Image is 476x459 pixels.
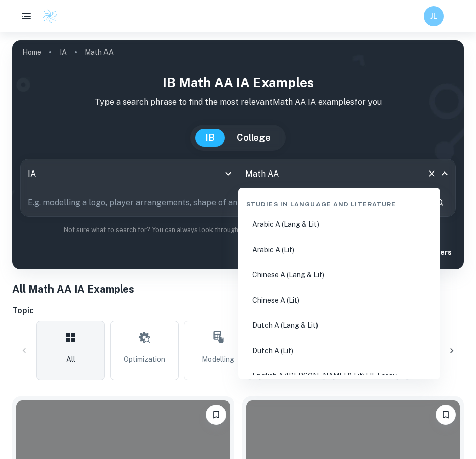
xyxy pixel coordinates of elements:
[20,73,456,92] h1: IB Math AA IA examples
[242,314,436,337] li: Dutch A (Lang & Lit)
[242,263,436,286] li: Chinese A (Lang & Lit)
[36,9,58,24] a: Clastify logo
[60,45,67,60] a: IA
[428,11,440,22] h6: JL
[242,339,436,362] li: Dutch A (Lit)
[12,281,464,297] h1: All Math AA IA Examples
[12,305,464,317] h6: Topic
[12,40,464,269] img: profile cover
[438,166,452,181] button: Close
[227,129,281,147] button: College
[202,354,234,365] span: Modelling
[22,45,41,60] a: Home
[20,225,456,235] p: Not sure what to search for? You can always look through our example Internal Assessments below f...
[21,188,427,216] input: E.g. modelling a logo, player arrangements, shape of an egg...
[20,96,456,108] p: Type a search phrase to find the most relevant Math AA IA examples for you
[85,47,114,58] p: Math AA
[195,129,225,147] button: IB
[436,405,456,425] button: Bookmark
[242,213,436,236] li: Arabic A (Lang & Lit)
[425,166,439,181] button: Clear
[124,354,165,365] span: Optimization
[242,364,436,387] li: English A ([PERSON_NAME] & Lit) HL Essay
[206,405,226,425] button: Bookmark
[242,238,436,261] li: Arabic A (Lit)
[242,192,436,213] div: Studies in Language and Literature
[424,6,444,26] button: JL
[42,9,58,24] img: Clastify logo
[242,289,436,312] li: Chinese A (Lit)
[66,354,75,365] span: All
[21,159,238,188] div: IA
